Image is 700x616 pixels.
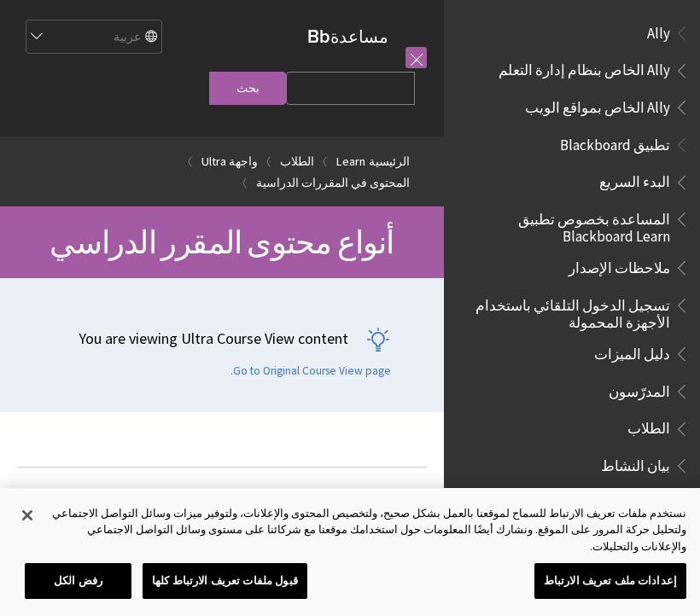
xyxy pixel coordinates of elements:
span: Ally الخاص بمواقع الويب [525,93,670,116]
a: Go to Original Course View page. [230,363,391,379]
a: الرئيسية [369,151,410,172]
a: واجهة Ultra [201,151,258,172]
button: رفض الكل [25,563,131,599]
span: تطبيق Blackboard [560,131,670,154]
a: Learn [336,151,365,172]
span: تسجيل الدخول التلقائي باستخدام الأجهزة المحمولة [464,291,670,331]
a: الطلاب [280,151,314,172]
span: دليل الميزات [594,340,670,363]
span: Ally الخاص بنظام إدارة التعلم [499,56,670,79]
span: البدء السريع [599,168,670,191]
span: بيان النشاط [601,451,670,474]
span: ملاحظات الإصدار [569,253,670,276]
h2: مشاهدة فيديو حول أنواع محتوى المقرر الدراسي [17,467,427,560]
nav: Book outline for Anthology Ally Help [454,19,690,122]
select: Site Language Selector [25,20,161,55]
a: المحتوى في المقررات الدراسية [256,172,410,194]
span: أنواع محتوى المقرر الدراسي [50,223,394,262]
span: Ally [647,19,670,42]
span: الطلاب [627,415,670,438]
input: بحث [209,72,286,105]
button: إعدادات ملف تعريف الارتباط [534,563,686,599]
p: You are viewing Ultra Course View content [17,328,391,349]
span: المساعدة بخصوص تطبيق Blackboard Learn [464,205,670,245]
div: نستخدم ملفات تعريف الارتباط للسماح لموقعنا بالعمل بشكل صحيح، ولتخصيص المحتوى والإعلانات، ولتوفير ... [49,505,686,555]
button: إغلاق [9,497,46,534]
a: مساعدةBb [307,26,388,47]
button: قبول ملفات تعريف الارتباط كلها [143,563,307,599]
strong: Bb [307,26,330,48]
span: المدرّسون [609,377,670,400]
